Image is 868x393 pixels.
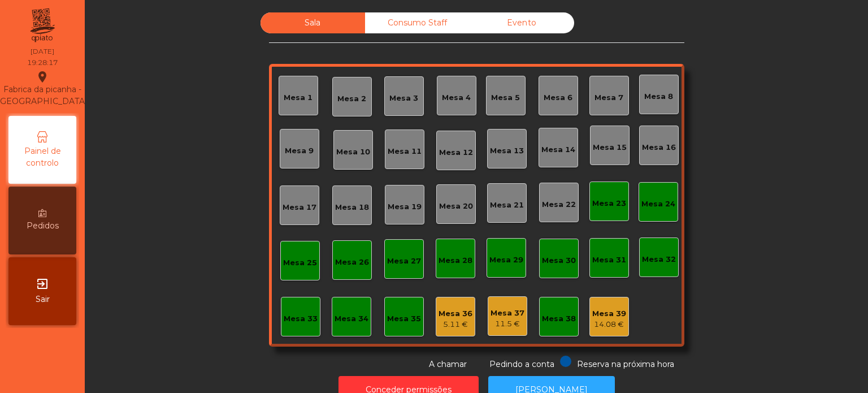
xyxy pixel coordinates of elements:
[442,92,471,103] div: Mesa 4
[542,199,576,210] div: Mesa 22
[31,46,54,57] div: [DATE]
[491,92,520,103] div: Mesa 5
[439,319,472,330] div: 5.11 €
[388,146,422,157] div: Mesa 11
[544,92,572,103] div: Mesa 6
[285,145,314,157] div: Mesa 9
[388,201,422,213] div: Mesa 19
[27,58,58,68] div: 19:28:17
[592,308,626,319] div: Mesa 39
[283,257,317,269] div: Mesa 25
[439,255,472,266] div: Mesa 28
[284,92,313,103] div: Mesa 1
[439,201,473,212] div: Mesa 20
[335,202,369,213] div: Mesa 18
[335,313,368,325] div: Mesa 34
[642,142,676,153] div: Mesa 16
[592,254,626,266] div: Mesa 31
[491,308,524,319] div: Mesa 37
[490,200,524,211] div: Mesa 21
[592,198,626,209] div: Mesa 23
[593,142,627,153] div: Mesa 15
[490,145,524,157] div: Mesa 13
[541,144,575,156] div: Mesa 14
[335,257,369,268] div: Mesa 26
[429,359,467,369] span: A chamar
[261,12,365,33] div: Sala
[642,254,676,265] div: Mesa 32
[491,318,524,330] div: 11.5 €
[36,70,49,84] i: location_on
[284,313,318,325] div: Mesa 33
[542,255,576,266] div: Mesa 30
[387,313,421,325] div: Mesa 35
[389,93,418,104] div: Mesa 3
[489,254,523,266] div: Mesa 29
[592,319,626,330] div: 14.08 €
[542,313,576,325] div: Mesa 38
[470,12,574,33] div: Evento
[641,198,675,210] div: Mesa 24
[594,92,623,103] div: Mesa 7
[36,293,50,305] span: Sair
[577,359,674,369] span: Reserva na próxima hora
[365,12,470,33] div: Consumo Staff
[283,202,316,213] div: Mesa 17
[27,220,59,232] span: Pedidos
[36,277,49,291] i: exit_to_app
[439,147,473,158] div: Mesa 12
[439,308,472,319] div: Mesa 36
[28,6,56,45] img: qpiato
[336,146,370,158] div: Mesa 10
[337,93,366,105] div: Mesa 2
[387,256,421,267] div: Mesa 27
[644,91,673,102] div: Mesa 8
[489,359,554,369] span: Pedindo a conta
[11,145,73,169] span: Painel de controlo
